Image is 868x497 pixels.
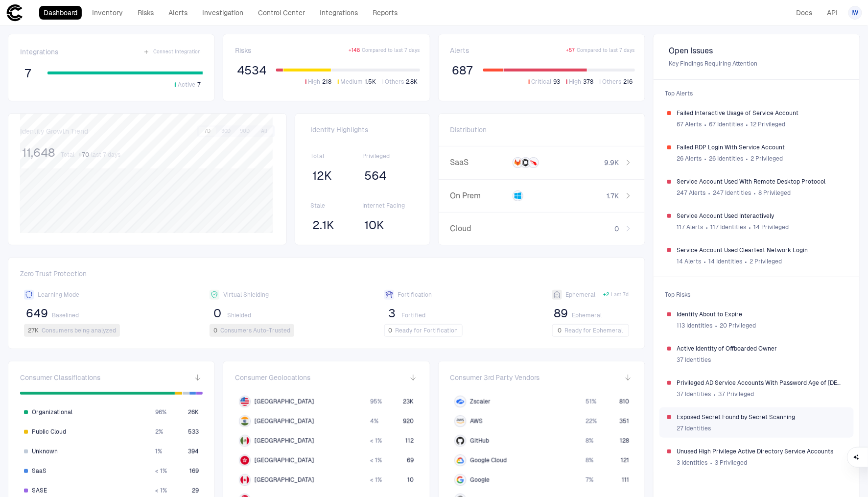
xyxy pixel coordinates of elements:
[236,127,254,136] button: 90D
[133,6,158,20] a: Risks
[677,223,704,231] span: 117 Alerts
[620,437,629,445] span: 128
[240,436,249,445] img: MX
[677,425,711,432] span: 27 Identities
[38,291,79,299] span: Learning Mode
[155,428,163,436] span: 2 %
[341,78,363,86] span: Medium
[456,417,464,425] div: AWS
[710,455,713,470] span: ∙
[164,6,192,20] a: Alerts
[565,327,623,334] span: Ready for Ephemeral
[677,143,846,151] span: Failed RDP Login With Service Account
[677,258,702,265] span: 14 Alerts
[20,373,100,382] span: Consumer Classifications
[705,220,709,235] span: ∙
[349,47,360,54] span: + 148
[311,217,337,233] button: 2.1K
[32,428,66,436] span: Public Cloud
[256,127,273,136] button: All
[659,285,854,305] span: Top Risks
[173,80,203,89] button: Active7
[750,258,782,265] span: 2 Privileged
[217,127,235,136] button: 30D
[470,417,483,425] span: AWS
[558,327,562,334] span: 0
[577,47,635,54] span: Compared to last 7 days
[751,155,783,163] span: 2 Privileged
[621,456,629,464] span: 121
[677,459,708,467] span: 3 Identities
[709,155,743,163] span: 26 Identities
[389,327,393,334] span: 0
[227,311,251,319] span: Shielded
[704,151,707,166] span: ∙
[402,311,426,319] span: Fortified
[370,398,382,405] span: 95 %
[197,81,201,89] span: 7
[450,63,475,78] button: 687
[450,158,509,167] span: SaaS
[24,66,31,81] span: 7
[604,291,610,298] span: + 2
[155,487,167,495] span: < 1 %
[532,78,552,86] span: Critical
[718,390,754,398] span: 37 Privileged
[848,6,862,20] button: IW
[566,291,596,299] span: Ephemeral
[677,448,846,455] span: Unused High Privilege Active Directory Service Accounts
[370,437,382,445] span: < 1 %
[677,212,846,220] span: Service Account Used Interactively
[470,456,507,464] span: Google Cloud
[388,306,396,321] span: 3
[240,397,249,406] img: US
[32,487,47,495] span: SASE
[611,291,629,298] span: Last 7d
[192,487,199,495] span: 29
[450,46,469,55] span: Alerts
[311,125,414,134] span: Identity Highlights
[677,345,846,353] span: Active Identity of Offboarded Owner
[470,437,489,445] span: GitHub
[20,66,36,81] button: 7
[710,223,746,231] span: 117 Identities
[450,224,509,234] span: Cloud
[311,152,362,160] span: Total
[20,269,633,282] span: Zero Trust Protection
[572,311,602,319] span: Ephemeral
[585,437,593,445] span: 8 %
[365,78,376,86] span: 1.5K
[235,373,310,382] span: Consumer Geolocations
[669,60,844,68] span: Key Findings Requiring Attention
[585,476,593,484] span: 7 %
[304,77,334,86] button: High218
[456,476,464,484] div: Google
[456,398,464,405] div: Zscaler
[450,125,487,134] span: Distribution
[677,178,846,186] span: Service Account Used With Remote Desktop Protocol
[450,191,509,201] span: On Prem
[753,223,789,231] span: 14 Privileged
[336,77,378,86] button: Medium1.5K
[255,398,314,405] span: [GEOGRAPHIC_DATA]
[745,151,749,166] span: ∙
[362,217,386,233] button: 10K
[26,306,48,321] span: 649
[552,306,570,321] button: 89
[188,428,199,436] span: 533
[823,6,843,20] a: API
[619,417,629,425] span: 351
[713,387,717,402] span: ∙
[619,398,629,405] span: 810
[452,63,473,78] span: 687
[677,322,713,330] span: 113 Identities
[554,306,568,321] span: 89
[677,109,846,117] span: Failed Interactive Usage of Service Account
[605,158,619,167] span: 9.9K
[240,475,249,484] img: CA
[255,456,314,464] span: [GEOGRAPHIC_DATA]
[78,151,89,159] span: + 70
[155,408,166,416] span: 96 %
[255,417,314,425] span: [GEOGRAPHIC_DATA]
[585,456,593,464] span: 8 %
